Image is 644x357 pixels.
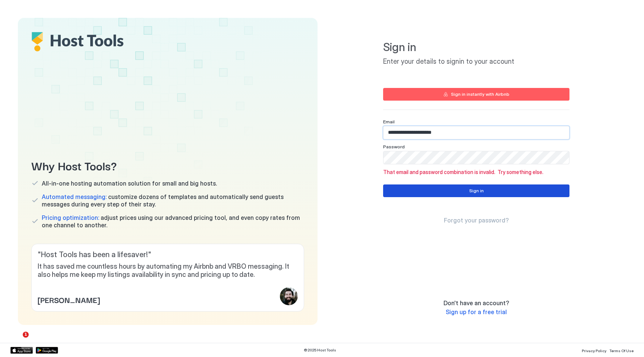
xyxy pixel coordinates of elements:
[23,332,29,338] span: 1
[42,193,107,200] span: Automated messaging:
[31,157,304,174] span: Why Host Tools?
[451,91,509,98] div: Sign in instantly with Airbnb
[42,193,304,208] span: customize dozens of templates and automatically send guests messages during every step of their s...
[10,347,33,354] a: App Store
[444,217,509,224] a: Forgot your password?
[383,40,569,54] span: Sign in
[383,88,569,101] button: Sign in instantly with Airbnb
[383,151,569,164] input: Input Field
[38,262,298,279] span: It has saved me countless hours by automating my Airbnb and VRBO messaging. It also helps me keep...
[383,184,569,197] button: Sign in
[42,180,217,187] span: All-in-one hosting automation solution for small and big hosts.
[383,119,395,124] span: Email
[36,347,58,354] a: Google Play Store
[42,214,99,221] span: Pricing optimization:
[582,348,606,353] span: Privacy Policy
[383,57,569,66] span: Enter your details to signin to your account
[582,346,606,354] a: Privacy Policy
[383,144,405,149] span: Password
[280,287,298,305] div: profile
[38,250,298,259] span: " Host Tools has been a lifesaver! "
[609,346,634,354] a: Terms Of Use
[7,332,25,350] iframe: Intercom live chat
[304,348,336,353] span: © 2025 Host Tools
[469,187,484,194] div: Sign in
[383,126,569,139] input: Input Field
[42,214,304,229] span: adjust prices using our advanced pricing tool, and even copy rates from one channel to another.
[446,308,507,316] span: Sign up for a free trial
[443,299,509,307] span: Don't have an account?
[38,294,100,305] span: [PERSON_NAME]
[609,348,634,353] span: Terms Of Use
[446,308,507,316] a: Sign up for a free trial
[383,169,569,176] span: That email and password combination is invalid. Try something else.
